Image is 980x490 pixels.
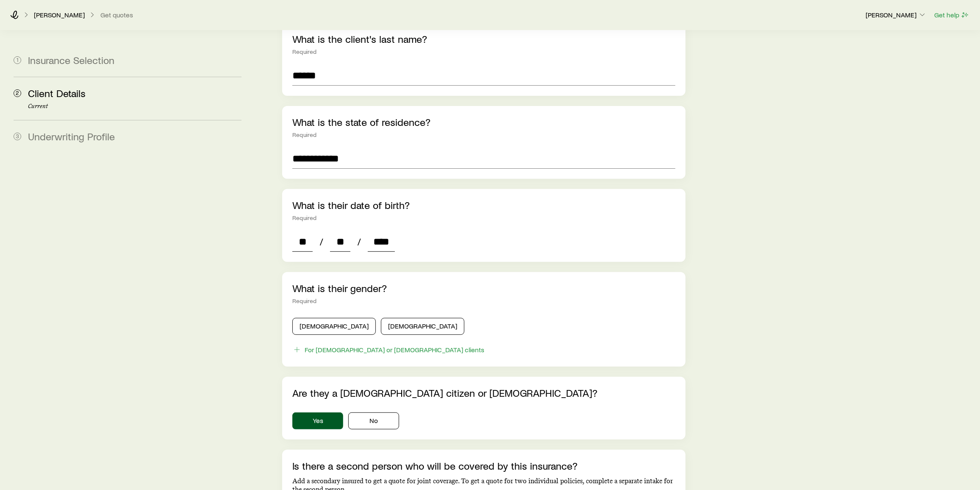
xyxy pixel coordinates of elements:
p: What is the state of residence? [292,116,675,128]
div: Required [292,48,675,55]
p: Current [28,103,242,110]
p: What is their date of birth? [292,199,675,211]
button: For [DEMOGRAPHIC_DATA] or [DEMOGRAPHIC_DATA] clients [292,345,485,355]
span: Client Details [28,87,86,99]
p: Is there a second person who will be covered by this insurance? [292,460,675,472]
div: Required [292,214,675,221]
button: Yes [292,412,343,429]
p: [PERSON_NAME] [866,11,927,19]
span: 2 [14,89,21,97]
span: / [316,236,327,248]
button: Get help [934,10,970,20]
div: Required [292,131,675,138]
button: [DEMOGRAPHIC_DATA] [381,318,464,335]
button: Get quotes [100,11,133,19]
div: For [DEMOGRAPHIC_DATA] or [DEMOGRAPHIC_DATA] clients [305,345,484,354]
span: Insurance Selection [28,54,114,66]
span: 1 [14,56,21,64]
span: 3 [14,133,21,140]
p: Are they a [DEMOGRAPHIC_DATA] citizen or [DEMOGRAPHIC_DATA]? [292,387,675,399]
p: What is the client's last name? [292,33,675,45]
p: What is their gender? [292,282,675,294]
span: / [354,236,364,248]
p: [PERSON_NAME] [34,11,85,19]
button: No [348,412,399,429]
div: Required [292,298,675,304]
button: [DEMOGRAPHIC_DATA] [292,318,376,335]
span: Underwriting Profile [28,130,115,142]
button: [PERSON_NAME] [865,10,927,20]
